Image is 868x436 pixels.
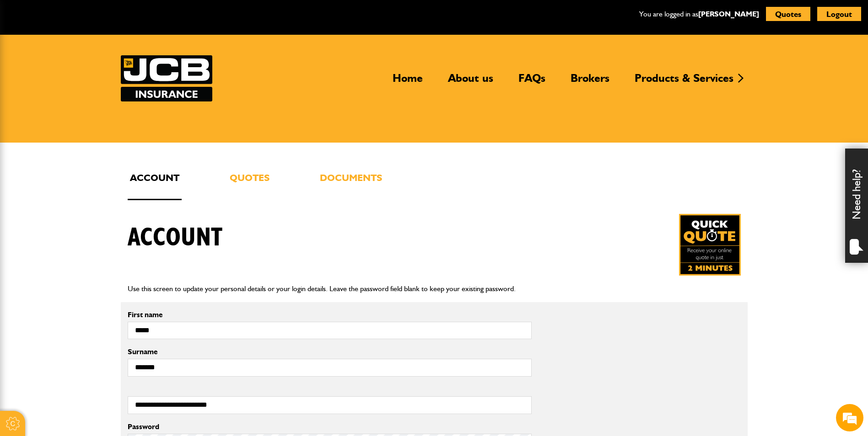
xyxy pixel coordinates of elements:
img: JCB Insurance Services logo [121,55,212,101]
label: Password [128,423,532,431]
button: Logout [817,7,861,21]
a: Brokers [564,71,616,92]
a: Products & Services [628,71,740,92]
a: Account [128,170,182,200]
button: Quotes [766,7,810,21]
label: Surname [128,348,532,356]
div: Need help? [845,149,868,263]
p: Use this screen to update your personal details or your login details. Leave the password field b... [128,283,741,295]
a: FAQs [512,71,552,92]
a: About us [441,71,500,92]
p: You are logged in as [639,8,759,20]
a: Quotes [227,170,272,200]
a: JCB Insurance Services [121,55,212,101]
a: Get your insurance quote in just 2-minutes [679,214,741,276]
a: Documents [318,170,384,200]
h1: Account [128,223,222,253]
img: Quick Quote [679,214,741,276]
label: First name [128,311,532,319]
a: [PERSON_NAME] [698,10,759,18]
a: Home [386,71,430,92]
